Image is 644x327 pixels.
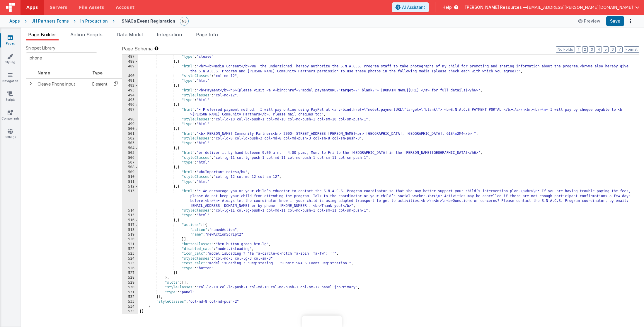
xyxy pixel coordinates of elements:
[603,46,609,53] button: 5
[122,108,138,117] div: 497
[122,256,138,261] div: 524
[122,98,138,103] div: 495
[117,32,143,38] span: Data Model
[157,32,182,38] span: Integration
[624,46,639,53] button: Format
[122,285,138,290] div: 530
[589,46,595,53] button: 3
[122,64,138,74] div: 489
[582,46,588,53] button: 2
[122,295,138,299] div: 532
[26,45,55,51] span: Snippet Library
[122,266,138,271] div: 526
[122,271,138,275] div: 527
[122,141,138,146] div: 503
[122,132,138,136] div: 501
[38,70,50,75] span: Name
[26,52,97,63] input: Search Snippets ...
[122,189,138,208] div: 513
[122,160,138,165] div: 507
[122,208,138,213] div: 514
[122,117,138,122] div: 498
[122,304,138,309] div: 534
[556,46,575,53] button: No Folds
[122,247,138,251] div: 522
[626,17,635,25] button: Options
[31,18,69,24] div: JH Partners Forms
[122,223,138,227] div: 517
[596,46,602,53] button: 4
[442,4,452,10] span: Help
[122,218,138,223] div: 516
[35,79,90,89] td: Cleave Phone input
[122,251,138,256] div: 523
[606,16,624,26] button: Save
[122,45,153,52] span: Page Schema
[122,261,138,266] div: 525
[402,4,425,10] span: AI Assistant
[122,237,138,242] div: 520
[122,93,138,98] div: 494
[575,16,604,26] button: Preview
[122,74,138,79] div: 490
[9,18,20,24] div: Apps
[122,228,138,232] div: 518
[122,180,138,184] div: 511
[122,79,138,83] div: 491
[122,299,138,304] div: 533
[196,32,218,38] span: Page Info
[122,122,138,127] div: 499
[122,213,138,218] div: 515
[122,54,138,59] div: 487
[617,46,623,53] button: 7
[28,32,56,38] span: Page Builder
[122,103,138,107] div: 496
[122,19,175,23] h4: SNACs Event Regisration
[122,290,138,295] div: 531
[122,184,138,189] div: 512
[122,232,138,237] div: 519
[610,46,616,53] button: 6
[50,4,67,10] span: Servers
[122,170,138,175] div: 509
[122,88,138,93] div: 493
[90,79,110,89] td: Element
[122,242,138,247] div: 521
[122,59,138,64] div: 488
[122,309,138,314] div: 535
[26,4,38,10] span: Apps
[79,4,104,10] span: File Assets
[92,70,103,75] span: Type
[122,275,138,280] div: 528
[180,17,188,25] img: 9faf6a77355ab8871252342ae372224e
[122,165,138,170] div: 508
[392,2,429,12] button: AI Assistant
[576,46,581,53] button: 1
[527,4,633,10] span: [EMAIL_ADDRESS][PERSON_NAME][DOMAIN_NAME]
[122,151,138,155] div: 505
[465,4,527,10] span: [PERSON_NAME] Resources —
[70,32,103,38] span: Action Scripts
[122,280,138,285] div: 529
[80,18,108,24] div: In Production
[122,175,138,179] div: 510
[465,4,639,10] button: [PERSON_NAME] Resources — [EMAIL_ADDRESS][PERSON_NAME][DOMAIN_NAME]
[122,84,138,88] div: 492
[122,146,138,151] div: 504
[122,156,138,160] div: 506
[122,127,138,131] div: 500
[122,136,138,141] div: 502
